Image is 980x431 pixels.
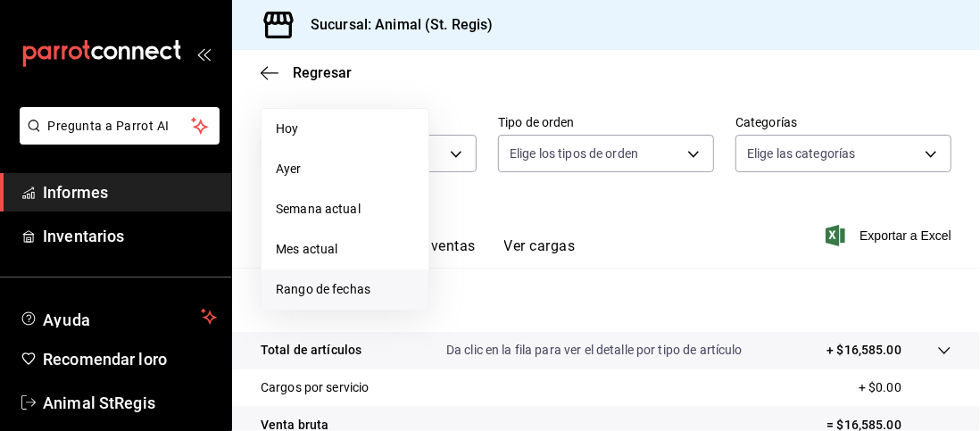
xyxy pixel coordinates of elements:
font: Ver ventas [405,237,476,254]
button: Pregunta a Parrot AI [20,107,220,145]
font: Recomendar loro [43,350,167,369]
div: pestañas de navegación [289,236,575,268]
button: Regresar [261,64,352,81]
font: Ver cargas [504,237,576,254]
button: Exportar a Excel [829,225,951,246]
button: abrir_cajón_menú [196,46,211,61]
a: Pregunta a Parrot AI [12,129,220,148]
font: Informes [43,183,108,202]
font: Elige las categorías [747,146,856,161]
font: Sucursal: Animal (St. Regis) [311,16,494,33]
font: + $16,585.00 [826,343,901,357]
font: + $0.00 [859,380,901,394]
font: Rango de fechas [276,282,370,296]
font: Total de artículos [261,343,361,357]
font: Ayer [276,162,302,176]
font: Regresar [293,64,352,81]
font: Categorías [735,116,797,130]
font: Cargos por servicio [261,380,370,394]
font: Elige los tipos de orden [510,146,638,161]
font: Semana actual [276,202,361,216]
font: Da clic en la fila para ver el detalle por tipo de artículo [446,343,743,357]
font: Pregunta a Parrot AI [48,119,170,133]
font: Tipo de orden [498,116,575,130]
font: Animal StRegis [43,394,155,412]
font: Mes actual [276,242,337,256]
font: Hoy [276,121,298,136]
font: Exportar a Excel [860,228,951,243]
font: Ayuda [43,311,91,329]
font: Inventarios [43,227,124,245]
